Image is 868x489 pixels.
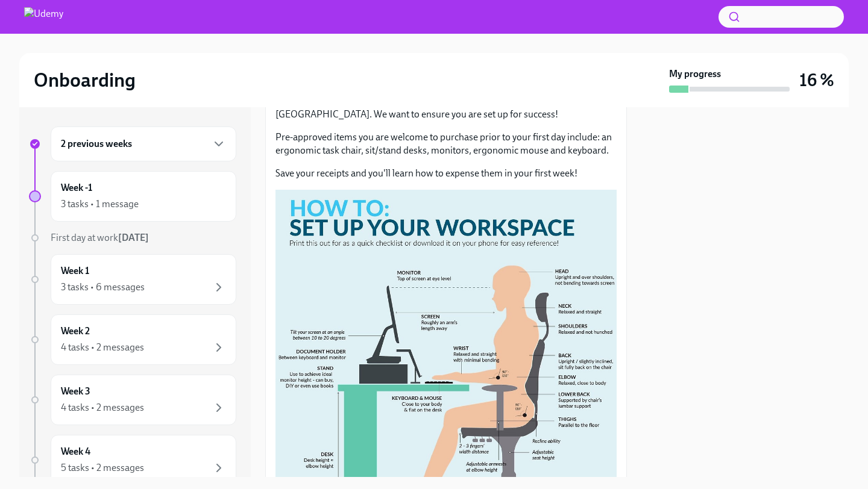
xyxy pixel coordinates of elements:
strong: [DATE] [118,232,149,243]
span: First day at work [51,232,149,243]
h2: Onboarding [34,68,136,92]
p: Save your receipts and you'll learn how to expense them in your first week! [275,167,617,180]
a: First day at work[DATE] [29,231,236,244]
h6: Week 4 [61,445,90,458]
div: 2 previous weeks [51,126,236,161]
h6: Week -1 [61,181,92,195]
a: Week 13 tasks • 6 messages [29,254,236,305]
div: 3 tasks • 1 message [61,198,139,211]
h6: Week 1 [61,264,89,278]
h6: Week 2 [61,325,90,338]
div: 3 tasks • 6 messages [61,281,145,294]
h3: 16 % [799,69,834,91]
h6: Week 3 [61,385,90,398]
div: 4 tasks • 2 messages [61,341,144,354]
a: Week -13 tasks • 1 message [29,171,236,222]
strong: My progress [669,67,721,81]
div: 5 tasks • 2 messages [61,461,144,475]
h6: 2 previous weeks [61,137,132,151]
a: Week 34 tasks • 2 messages [29,375,236,425]
p: Pre-approved items you are welcome to purchase prior to your first day include: an ergonomic task... [275,131,617,157]
a: Week 45 tasks • 2 messages [29,435,236,485]
img: Udemy [24,7,63,26]
a: Week 24 tasks • 2 messages [29,314,236,365]
p: You will be able to expense a $500 Work From Home stipend once you start at [GEOGRAPHIC_DATA]. We... [275,95,617,121]
div: 4 tasks • 2 messages [61,401,144,414]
